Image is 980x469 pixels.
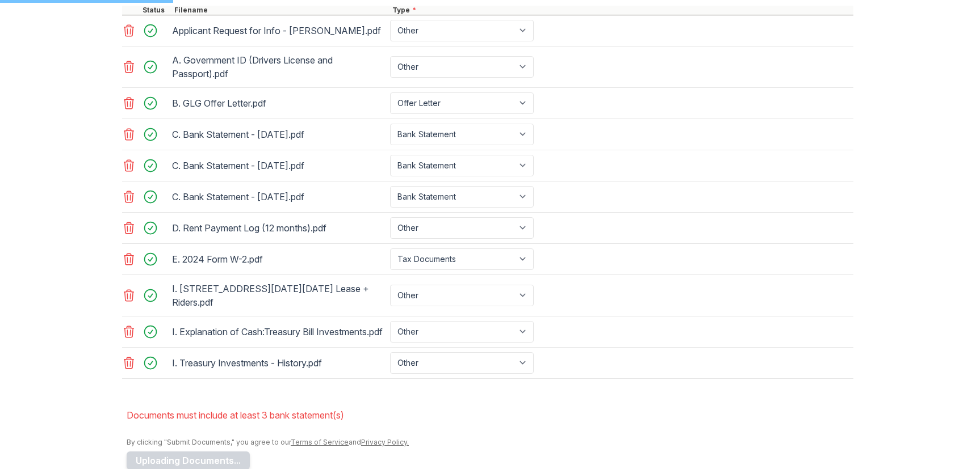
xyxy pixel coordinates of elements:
[172,280,386,311] div: I. [STREET_ADDRESS][DATE][DATE] Lease + Riders.pdf
[390,6,853,15] div: Type
[172,125,386,143] div: C. Bank Statement - [DATE].pdf
[172,94,386,112] div: B. GLG Offer Letter.pdf
[172,188,386,206] div: C. Bank Statement - [DATE].pdf
[172,323,386,341] div: I. Explanation of Cash:Treasury Bill Investments.pdf
[172,51,386,83] div: A. Government ID (Drivers License and Passport).pdf
[291,438,349,446] a: Terms of Service
[172,6,390,15] div: Filename
[172,157,386,175] div: C. Bank Statement - [DATE].pdf
[172,250,386,268] div: E. 2024 Form W-2.pdf
[172,219,386,237] div: D. Rent Payment Log (12 months).pdf
[140,6,172,15] div: Status
[172,354,386,372] div: I. Treasury Investments - History.pdf
[127,404,853,426] li: Documents must include at least 3 bank statement(s)
[172,22,386,40] div: Applicant Request for Info - [PERSON_NAME].pdf
[361,438,409,446] a: Privacy Policy.
[127,438,853,447] div: By clicking "Submit Documents," you agree to our and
